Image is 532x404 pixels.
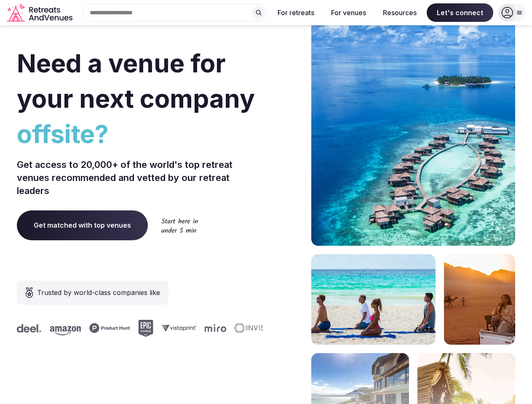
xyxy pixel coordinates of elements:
span: Trusted by world-class companies like [37,287,160,298]
a: Get matched with top venues [17,210,148,240]
p: Get access to 20,000+ of the world's top retreat venues recommended and vetted by our retreat lea... [17,158,263,197]
img: woman sitting in back of truck with camels [444,254,515,345]
button: For retreats [271,3,321,22]
span: Let's connect [427,3,493,22]
svg: Epic Games company logo [129,320,144,337]
svg: Deel company logo [8,324,32,332]
svg: Vistaprint company logo [152,324,187,332]
svg: Invisible company logo [225,323,272,333]
a: Visit the homepage [7,3,74,22]
span: Need a venue for your next company [17,48,255,114]
button: For venues [324,3,373,22]
img: Start here in under 5 min [161,218,198,233]
img: yoga on tropical beach [311,254,436,345]
svg: Miro company logo [195,324,217,332]
span: offsite? [17,116,263,151]
button: Resources [376,3,423,22]
svg: Retreats and Venues company logo [7,3,74,22]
